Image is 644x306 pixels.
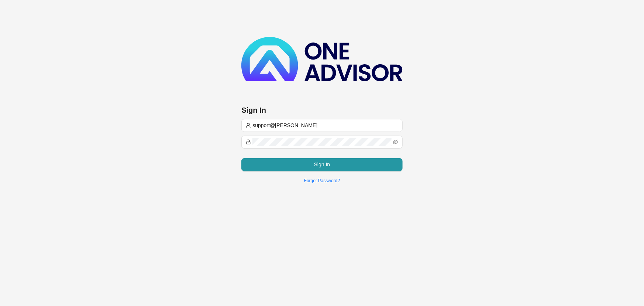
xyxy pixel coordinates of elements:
[304,178,340,183] a: Forgot Password?
[393,139,398,144] span: eye-invisible
[246,139,251,144] span: lock
[241,105,402,115] h3: Sign In
[252,121,398,129] input: Username
[246,123,251,128] span: user
[241,158,402,171] button: Sign In
[314,160,330,169] span: Sign In
[241,37,402,81] img: b89e593ecd872904241dc73b71df2e41-logo-dark.svg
